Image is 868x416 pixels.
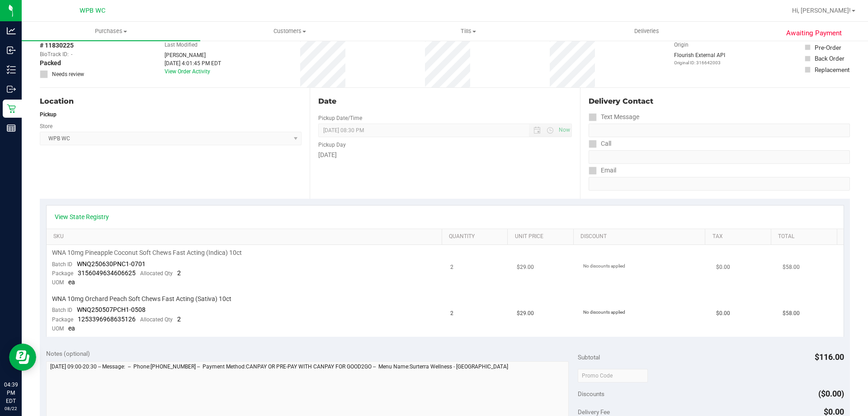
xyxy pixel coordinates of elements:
span: $58.00 [783,263,800,272]
div: Date [318,96,571,107]
span: ea [68,278,75,286]
div: Pre-Order [815,43,841,52]
span: Package [52,316,73,323]
div: [DATE] 4:01:45 PM EDT [165,59,221,67]
div: Back Order [815,54,844,63]
span: Delivery Fee [578,408,610,416]
a: Customers [200,22,379,41]
input: Format: (999) 999-9999 [589,150,850,164]
span: 3156049634606625 [78,269,136,277]
span: Notes (optional) [46,350,90,357]
span: Packed [40,58,61,68]
label: Origin [674,41,689,49]
div: [PERSON_NAME] [165,51,221,59]
label: Store [40,122,52,130]
span: Batch ID [52,307,72,313]
a: Total [778,233,833,240]
label: Pickup Day [318,141,346,149]
span: Needs review [52,70,84,78]
div: Location [40,96,302,107]
span: - [71,50,72,58]
span: Customers [201,27,378,35]
span: No discounts applied [583,263,625,268]
span: $0.00 [716,309,730,318]
span: WNA 10mg Pineapple Coconut Soft Chews Fast Acting (Indica) 10ct [52,249,242,257]
span: UOM [52,325,64,332]
span: 2 [450,263,453,272]
span: WPB WC [80,7,105,14]
a: View State Registry [55,212,109,221]
a: Deliveries [557,22,736,41]
span: Deliveries [622,27,671,35]
span: Allocated Qty [140,316,173,323]
a: Quantity [449,233,504,240]
label: Call [589,137,611,150]
input: Format: (999) 999-9999 [589,124,850,137]
span: # 11830225 [40,41,74,50]
span: $58.00 [783,309,800,318]
a: Discount [580,233,702,240]
inline-svg: Outbound [7,85,16,94]
span: WNA 10mg Orchard Peach Soft Chews Fast Acting (Sativa) 10ct [52,295,231,303]
span: Package [52,270,73,277]
span: $29.00 [517,309,534,318]
a: View Order Activity [165,68,210,75]
div: Flourish External API [674,51,725,66]
inline-svg: Analytics [7,26,16,35]
label: Pickup Date/Time [318,114,362,122]
p: Original ID: 316642003 [674,59,725,66]
span: Batch ID [52,261,72,268]
span: 2 [177,269,181,277]
inline-svg: Inventory [7,65,16,74]
p: 04:39 PM EDT [4,381,18,405]
input: Promo Code [578,369,648,383]
span: Hi, [PERSON_NAME]! [792,7,851,14]
inline-svg: Reports [7,124,16,133]
span: Awaiting Payment [786,28,842,38]
div: [DATE] [318,150,571,160]
span: Discounts [578,386,604,402]
inline-svg: Inbound [7,46,16,55]
p: 08/22 [4,405,18,412]
span: $116.00 [815,352,844,362]
iframe: Resource center [9,344,36,371]
span: 1253396968635126 [78,316,136,323]
span: No discounts applied [583,310,625,315]
span: WNQ250507PCH1-0508 [77,306,146,313]
span: Allocated Qty [140,270,173,277]
a: SKU [53,233,438,240]
span: UOM [52,279,64,286]
span: ea [68,325,75,332]
span: 2 [450,309,453,318]
span: ($0.00) [818,389,844,398]
span: 2 [177,316,181,323]
a: Tax [712,233,768,240]
label: Text Message [589,110,639,124]
span: Subtotal [578,354,600,361]
a: Purchases [22,22,200,41]
span: WNQ250630PNC1-0701 [77,260,146,268]
span: Tills [379,27,557,35]
a: Unit Price [515,233,570,240]
div: Replacement [815,65,849,74]
span: $0.00 [716,263,730,272]
strong: Pickup [40,111,57,118]
div: Delivery Contact [589,96,850,107]
span: Purchases [22,27,200,35]
inline-svg: Retail [7,104,16,113]
label: Email [589,164,616,177]
a: Tills [379,22,557,41]
span: $29.00 [517,263,534,272]
label: Last Modified [165,41,198,49]
span: BioTrack ID: [40,50,69,58]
